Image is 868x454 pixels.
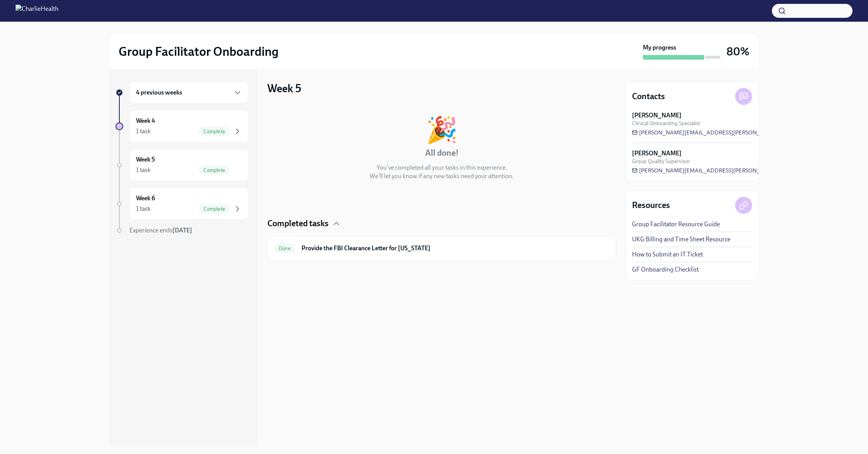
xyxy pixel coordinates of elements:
span: Complete [199,206,230,212]
div: 1 task [136,166,151,174]
span: Clinical Onboarding Specialist [632,120,700,127]
h4: Contacts [632,91,665,102]
h6: Provide the FBI Clearance Letter for [US_STATE] [301,244,610,253]
span: Complete [199,129,230,134]
span: Group Quality Supervisor [632,158,690,165]
strong: [PERSON_NAME] [632,111,682,120]
p: We'll let you know if any new tasks need your attention. [370,172,514,181]
span: Complete [199,167,230,173]
img: CharlieHealth [15,5,59,17]
div: 1 task [136,205,151,213]
h2: Group Facilitator Onboarding [119,44,279,59]
h3: 80% [727,45,749,58]
span: Experience ends [129,227,192,234]
a: Week 61 taskComplete [115,187,249,220]
h3: Week 5 [267,81,301,95]
a: [PERSON_NAME][EMAIL_ADDRESS][PERSON_NAME][DOMAIN_NAME] [632,167,825,174]
a: UKG Billing and Time Sheet Resource [632,235,730,244]
div: 🎉 [426,117,458,143]
strong: [DATE] [172,227,192,234]
div: Completed tasks [267,218,616,229]
a: Week 41 taskComplete [115,110,249,143]
a: Week 51 taskComplete [115,149,249,181]
span: Done [274,246,295,251]
a: GF Onboarding Checklist [632,265,699,274]
h6: Week 6 [136,194,155,203]
h4: Completed tasks [267,218,329,229]
a: [PERSON_NAME][EMAIL_ADDRESS][PERSON_NAME][DOMAIN_NAME] [632,129,825,136]
a: How to Submit an IT Ticket [632,250,703,259]
p: You've completed all your tasks in this experience. [377,163,507,172]
div: 4 previous weeks [129,81,249,104]
h6: Week 5 [136,155,155,164]
strong: [PERSON_NAME] [632,149,682,158]
h4: All done! [425,147,459,159]
h6: 4 previous weeks [136,88,182,97]
h4: Resources [632,199,670,211]
h6: Week 4 [136,117,155,125]
strong: My progress [643,43,676,52]
a: DoneProvide the FBI Clearance Letter for [US_STATE] [274,242,610,255]
a: Group Facilitator Resource Guide [632,220,720,229]
div: 1 task [136,127,151,136]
